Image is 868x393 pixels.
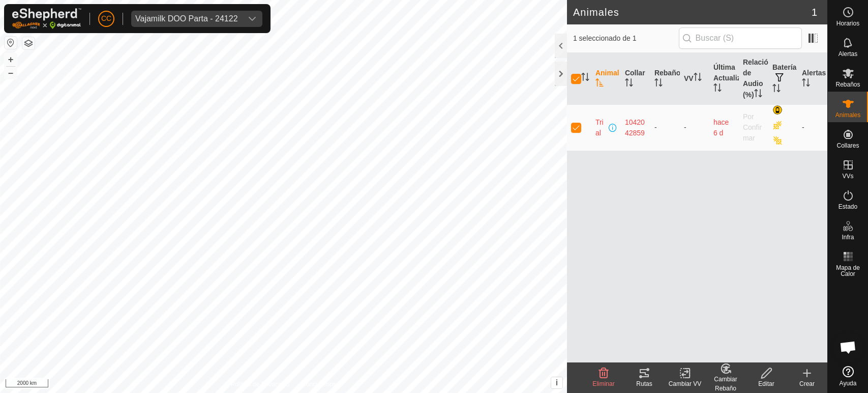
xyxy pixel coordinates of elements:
[22,37,35,49] button: Capas del Mapa
[624,379,665,388] div: Rutas
[135,15,238,23] div: Vajamilk DOO Parta - 24122
[625,80,633,88] p-sorticon: Activar para ordenar
[592,380,614,387] span: Eliminar
[705,375,746,393] div: Cambiar Rebaño
[625,117,646,138] div: 1042042859
[830,265,865,277] span: Mapa de Calor
[679,27,802,49] input: Buscar (S)
[231,380,289,389] a: Política de Privacidad
[798,53,827,105] th: Alertas
[573,33,679,44] span: 1 seleccionado de 1
[12,8,81,29] img: Logo Gallagher
[754,91,762,99] p-sorticon: Activar para ordenar
[5,67,17,79] button: –
[828,362,868,390] a: Ayuda
[573,6,812,18] h2: Animales
[665,379,705,388] div: Cambiar VV
[654,80,663,88] p-sorticon: Activar para ordenar
[713,118,729,137] span: 20 ago 2025, 22:02
[302,380,336,389] a: Contáctenos
[835,81,860,88] span: Rebaños
[743,113,762,142] span: Por Confirmar
[836,143,859,149] span: Collares
[772,86,781,94] p-sorticon: Activar para ordenar
[551,377,562,388] button: i
[839,51,857,57] span: Alertas
[835,112,860,118] span: Animales
[836,20,859,26] span: Horarios
[768,53,798,105] th: Batería
[746,379,787,388] div: Editar
[842,234,854,240] span: Infra
[5,53,17,66] button: +
[556,378,558,387] span: i
[680,53,709,105] th: VV
[581,74,589,82] p-sorticon: Activar para ordenar
[5,37,17,49] button: Restablecer Mapa
[595,117,607,138] span: Trial
[595,80,604,88] p-sorticon: Activar para ordenar
[713,85,722,93] p-sorticon: Activar para ordenar
[833,332,863,362] a: Chat abierto
[842,173,853,179] span: VVs
[709,53,739,105] th: Última Actualización
[650,53,680,105] th: Rebaño
[798,104,827,151] td: -
[591,53,621,105] th: Animal
[131,11,242,27] span: Vajamilk DOO Parta - 24122
[621,53,650,105] th: Collar
[787,379,827,388] div: Crear
[812,5,817,20] span: 1
[654,122,676,133] div: -
[802,80,810,88] p-sorticon: Activar para ordenar
[840,380,857,386] span: Ayuda
[694,74,702,82] p-sorticon: Activar para ordenar
[739,53,768,105] th: Relación de Audio (%)
[839,204,857,210] span: Estado
[242,11,262,27] div: dropdown trigger
[684,123,686,131] app-display-virtual-paddock-transition: -
[101,13,111,24] span: CC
